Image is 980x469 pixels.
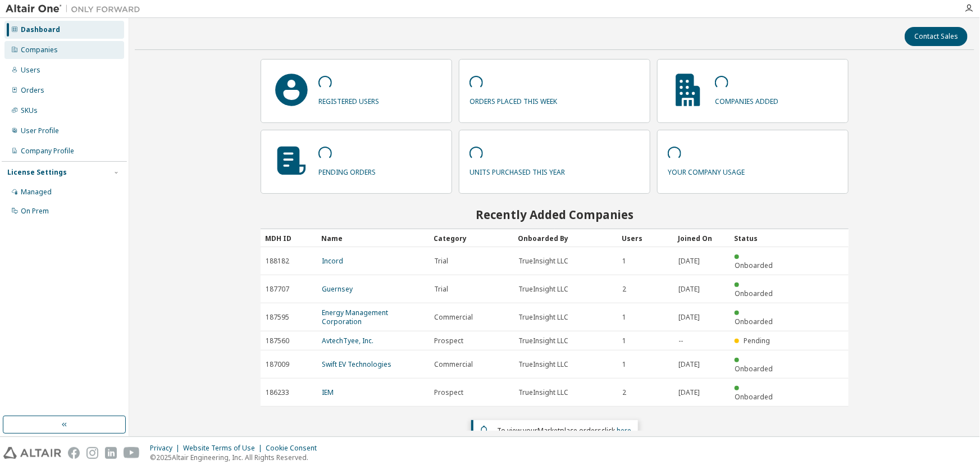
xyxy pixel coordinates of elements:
[434,336,463,345] span: Prospect
[322,359,391,369] a: Swift EV Technologies
[678,313,700,322] span: [DATE]
[86,447,98,459] img: instagram.svg
[678,257,700,266] span: [DATE]
[68,447,80,459] img: facebook.svg
[150,444,183,453] div: Privacy
[668,164,745,177] p: your company usage
[622,257,626,266] span: 1
[266,313,289,322] span: 187595
[318,93,379,106] p: registered users
[735,317,773,326] span: Onboarded
[318,164,376,177] p: pending orders
[6,3,146,15] img: Altair One
[322,256,343,266] a: Incord
[470,164,565,177] p: units purchased this year
[7,168,67,177] div: License Settings
[715,93,778,106] p: companies added
[124,447,140,459] img: youtube.svg
[434,285,448,294] span: Trial
[678,388,700,397] span: [DATE]
[678,285,700,294] span: [DATE]
[622,388,626,397] span: 2
[434,229,509,247] div: Category
[470,93,557,106] p: orders placed this week
[434,257,448,266] span: Trial
[266,257,289,266] span: 188182
[321,229,425,247] div: Name
[21,147,74,156] div: Company Profile
[266,285,289,294] span: 187707
[105,447,117,459] img: linkedin.svg
[266,336,289,345] span: 187560
[322,336,373,345] a: AvtechTyee, Inc.
[617,426,631,435] a: here
[21,25,60,34] div: Dashboard
[266,388,289,397] span: 186233
[518,336,568,345] span: TrueInsight LLC
[261,207,849,222] h2: Recently Added Companies
[678,229,725,247] div: Joined On
[622,336,626,345] span: 1
[735,261,773,270] span: Onboarded
[434,313,473,322] span: Commercial
[734,229,781,247] div: Status
[265,229,312,247] div: MDH ID
[518,313,568,322] span: TrueInsight LLC
[497,426,631,435] span: To view your click
[21,66,40,75] div: Users
[322,284,353,294] a: Guernsey
[434,388,463,397] span: Prospect
[518,360,568,369] span: TrueInsight LLC
[21,45,58,54] div: Companies
[150,453,323,462] p: © 2025 Altair Engineering, Inc. All Rights Reserved.
[21,126,59,135] div: User Profile
[735,392,773,402] span: Onboarded
[678,360,700,369] span: [DATE]
[518,285,568,294] span: TrueInsight LLC
[518,257,568,266] span: TrueInsight LLC
[622,313,626,322] span: 1
[322,308,388,326] a: Energy Management Corporation
[21,106,38,115] div: SKUs
[266,360,289,369] span: 187009
[322,388,334,397] a: IEM
[518,388,568,397] span: TrueInsight LLC
[3,447,61,459] img: altair_logo.svg
[744,336,771,345] span: Pending
[622,360,626,369] span: 1
[537,426,601,435] em: Marketplace orders
[21,207,49,216] div: On Prem
[21,188,52,197] div: Managed
[518,229,613,247] div: Onboarded By
[622,229,669,247] div: Users
[735,289,773,298] span: Onboarded
[434,360,473,369] span: Commercial
[678,336,683,345] span: --
[266,444,323,453] div: Cookie Consent
[21,86,44,95] div: Orders
[905,27,968,46] button: Contact Sales
[183,444,266,453] div: Website Terms of Use
[735,364,773,374] span: Onboarded
[622,285,626,294] span: 2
